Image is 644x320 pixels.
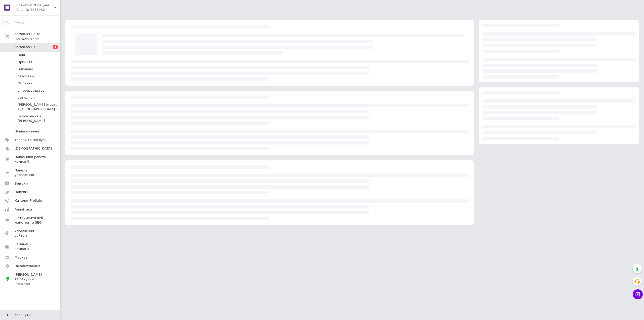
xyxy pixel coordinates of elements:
[16,8,60,12] div: Ваш ID: 2875082
[18,114,59,123] span: Замовлення з [PERSON_NAME]
[15,242,47,251] span: Гаманець компанії
[15,155,47,164] span: Показники роботи компанії
[18,74,35,79] span: Скасовані
[15,138,47,142] span: Товари та послуги
[18,67,33,72] span: Виконані
[18,53,25,57] span: Нові
[53,45,58,49] span: 1
[18,60,33,64] span: Прийняті
[15,264,40,268] span: Налаштування
[15,32,60,41] span: Замовлення та повідомлення
[18,88,45,93] span: в производстве
[15,216,47,225] span: Інструменти веб-майстра та SEO
[18,81,33,86] span: Оплачені
[633,289,643,299] button: Чат з покупцем
[15,207,32,212] span: Аналітика
[15,45,35,49] span: Замовлення
[16,3,54,8] span: Военторг "Спецназ" - лучший украинский военторг - производитель!
[18,102,59,112] span: [PERSON_NAME] ответа в [GEOGRAPHIC_DATA]
[15,282,47,286] div: Prom топ
[15,198,42,203] span: Каталог ProSale
[15,272,47,286] span: [PERSON_NAME] та рахунки
[15,129,39,134] span: Повідомлення
[15,146,52,151] span: [DEMOGRAPHIC_DATA]
[18,95,35,100] span: выполнен
[15,255,27,260] span: Маркет
[15,181,28,186] span: Відгуки
[15,190,28,194] span: Покупці
[3,18,59,27] input: Пошук
[15,168,47,177] span: Панель управління
[15,229,47,238] span: Управління сайтом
